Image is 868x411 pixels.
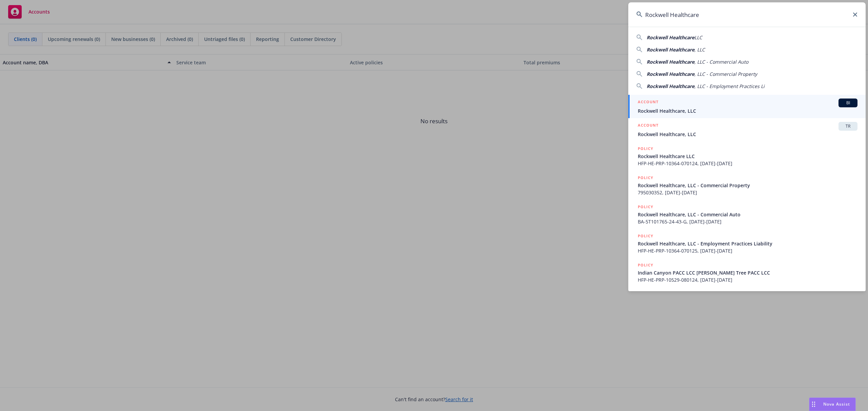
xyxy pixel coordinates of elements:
[638,247,857,254] span: HFP-HE-PRP-10364-070125, [DATE]-[DATE]
[638,131,857,138] span: Rockwell Healthcare, LLC
[638,122,658,130] h5: ACCOUNT
[647,59,694,65] span: Rockwell Healthcare
[628,95,866,118] a: ACCOUNTBIRockwell Healthcare, LLC
[694,34,702,41] span: LLC
[628,142,866,171] a: POLICYRockwell Healthcare LLCHFP-HE-PRP-10364-070124, [DATE]-[DATE]
[638,99,658,107] h5: ACCOUNT
[638,145,653,152] h5: POLICY
[638,189,857,196] span: 795030352, [DATE]-[DATE]
[647,46,694,53] span: Rockwell Healthcare
[638,174,653,181] h5: POLICY
[694,46,705,53] span: , LLC
[638,233,653,239] h5: POLICY
[638,153,857,160] span: Rockwell Healthcare LLC
[628,229,866,258] a: POLICYRockwell Healthcare, LLC - Employment Practices LiabilityHFP-HE-PRP-10364-070125, [DATE]-[D...
[638,107,857,114] span: Rockwell Healthcare, LLC
[694,83,765,89] span: , LLC - Employment Practices Li
[809,398,818,411] div: Drag to move
[647,71,694,77] span: Rockwell Healthcare
[647,34,694,41] span: Rockwell Healthcare
[638,240,857,247] span: Rockwell Healthcare, LLC - Employment Practices Liability
[638,276,857,283] span: HFP-HE-PRP-10529-080124, [DATE]-[DATE]
[638,211,857,218] span: Rockwell Healthcare, LLC - Commercial Auto
[694,59,748,65] span: , LLC - Commercial Auto
[638,262,653,268] h5: POLICY
[823,401,850,407] span: Nova Assist
[638,203,653,210] h5: POLICY
[638,269,857,276] span: Indian Canyon PACC LCC [PERSON_NAME] Tree PACC LCC
[841,100,855,106] span: BI
[694,71,757,77] span: , LLC - Commercial Property
[628,118,866,142] a: ACCOUNTTRRockwell Healthcare, LLC
[638,218,857,225] span: BA-5T101765-24-43-G, [DATE]-[DATE]
[628,2,866,27] input: Search...
[638,182,857,189] span: Rockwell Healthcare, LLC - Commercial Property
[638,160,857,167] span: HFP-HE-PRP-10364-070124, [DATE]-[DATE]
[628,258,866,287] a: POLICYIndian Canyon PACC LCC [PERSON_NAME] Tree PACC LCCHFP-HE-PRP-10529-080124, [DATE]-[DATE]
[628,200,866,229] a: POLICYRockwell Healthcare, LLC - Commercial AutoBA-5T101765-24-43-G, [DATE]-[DATE]
[647,83,694,89] span: Rockwell Healthcare
[841,123,855,129] span: TR
[628,171,866,200] a: POLICYRockwell Healthcare, LLC - Commercial Property795030352, [DATE]-[DATE]
[809,397,856,411] button: Nova Assist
